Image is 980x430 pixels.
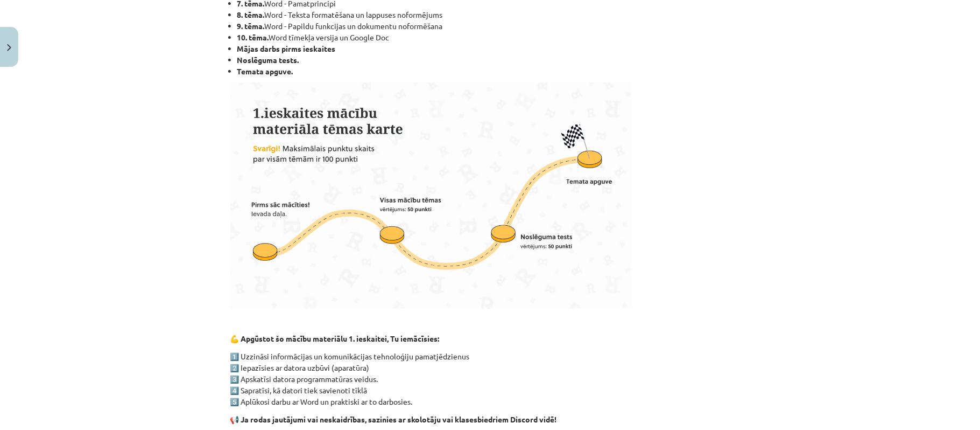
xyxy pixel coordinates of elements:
img: icon-close-lesson-0947bae3869378f0d4975bcd49f059093ad1ed9edebbc8119c70593378902aed.svg [7,44,11,51]
strong: Mājas darbs pirms ieskaites [237,44,336,53]
strong: 💪 Apgūstot šo mācību materiālu 1. ieskaitei, Tu iemācīsies: [230,334,440,343]
b: Temata apguve. [237,66,293,76]
li: Word tīmekļa versija un Google Doc [237,32,750,43]
p: 1️⃣ Uzzināsi informācijas un komunikācijas tehnoloģiju pamatjēdzienus 2️⃣ Iepazīsies ar datora uz... [230,351,750,407]
li: Word - Teksta formatēšana un lappuses noformējums [237,9,750,20]
b: 9. tēma. [237,21,265,31]
b: 8. tēma. [237,10,265,19]
b: Noslēguma tests. [237,55,299,65]
li: Word - Papildu funkcijas un dokumentu noformēšana [237,20,750,32]
b: 10. tēma. [237,32,269,42]
strong: 📢 Ja rodas jautājumi vai neskaidrības, sazinies ar skolotāju vai klasesbiedriem Discord vidē! [230,414,557,424]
